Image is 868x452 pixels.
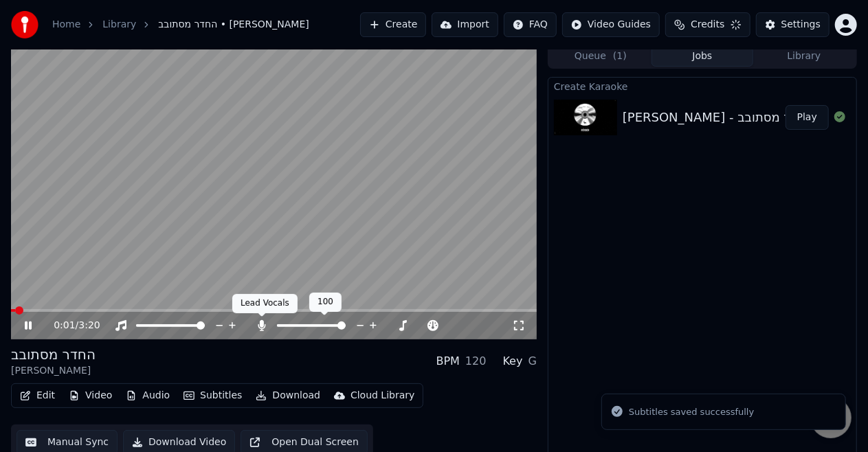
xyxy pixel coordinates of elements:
[504,12,557,37] button: FAQ
[432,12,498,37] button: Import
[309,293,342,312] div: 100
[756,12,830,37] button: Settings
[54,319,87,332] div: /
[623,108,814,127] div: [PERSON_NAME] - החדר מסתובב
[52,18,309,32] nav: breadcrumb
[665,12,750,37] button: Credits
[360,12,427,37] button: Create
[350,389,414,403] div: Cloud Library
[54,319,75,332] span: 0:01
[102,18,136,32] a: Library
[158,18,309,32] span: החדר מסתובב • [PERSON_NAME]
[629,405,754,419] div: Subtitles saved successfully
[691,18,724,32] span: Credits
[178,386,247,405] button: Subtitles
[52,18,80,32] a: Home
[63,386,118,405] button: Video
[503,353,523,370] div: Key
[11,364,96,378] div: [PERSON_NAME]
[652,47,753,67] button: Jobs
[232,294,298,313] div: Lead Vocals
[11,345,96,364] div: החדר מסתובב
[11,11,38,38] img: youka
[78,319,100,332] span: 3:20
[436,353,460,370] div: BPM
[550,47,652,67] button: Queue
[781,18,821,32] div: Settings
[14,386,60,405] button: Edit
[465,353,487,370] div: 120
[120,386,175,405] button: Audio
[613,49,627,63] span: ( 1 )
[250,386,326,405] button: Download
[786,105,829,130] button: Play
[528,353,537,370] div: G
[562,12,660,37] button: Video Guides
[753,47,855,67] button: Library
[548,78,856,94] div: Create Karaoke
